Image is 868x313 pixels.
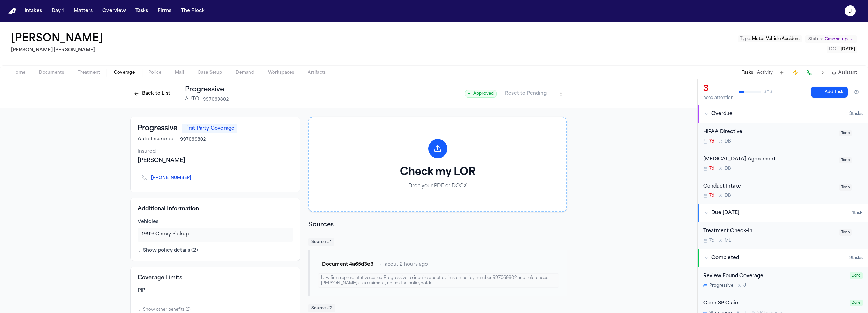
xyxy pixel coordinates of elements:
span: Source # 1 [308,238,334,246]
h3: Check my LOR [309,166,566,179]
span: AUTO [185,96,199,103]
span: Motor Vehicle Accident [752,37,800,41]
button: Document 4a65d3e3 [318,258,377,271]
span: Todo [839,229,852,236]
span: Approved [465,90,497,98]
div: PIP [138,287,293,294]
button: Assistant [831,70,857,75]
span: Due [DATE] [711,210,739,217]
button: Reset to Pending [501,88,551,99]
span: Todo [839,130,852,136]
div: Open task: Retainer Agreement [698,150,868,177]
span: D B [725,139,731,144]
span: DOL : [829,47,840,51]
div: HIPAA Directive [703,128,835,136]
button: Tasks [742,70,753,75]
span: Todo [839,184,852,191]
h4: Additional Information [138,205,293,213]
img: Finch Logo [8,8,16,14]
text: J [849,9,852,14]
button: Show policy details (2) [138,247,198,254]
div: Review Found Coverage [703,272,845,280]
span: M L [725,238,731,243]
a: Home [8,8,16,14]
button: Matters [71,5,96,17]
button: Overdue3tasks [698,105,868,123]
span: Done [850,300,863,306]
span: Workspaces [268,70,294,75]
h2: [PERSON_NAME] [PERSON_NAME] [11,46,106,55]
h3: Progressive [138,124,177,133]
span: Mail [175,70,184,75]
button: The Flock [178,5,207,17]
span: 1 task [852,210,863,216]
span: Type : [740,37,751,41]
div: Open task: HIPAA Directive [698,123,868,150]
div: 1999 Chevy Pickup [142,231,289,238]
span: 997069802 [180,136,206,143]
button: Add Task [811,87,848,98]
div: Law firm representative called Progressive to inquire about claims on policy number 997069802 and... [318,273,559,288]
span: 7d [709,166,714,172]
a: [PHONE_NUMBER] [151,175,191,181]
h4: Coverage Limits [138,274,293,282]
span: ● [468,91,471,96]
span: Case Setup [198,70,222,75]
span: Auto Insurance [138,136,175,143]
span: Demand [236,70,254,75]
button: Change status from Case setup [805,35,857,43]
span: Police [148,70,161,75]
button: Day 1 [49,5,67,17]
span: Case setup [825,36,848,42]
div: 3 [703,84,734,94]
span: about 2 hours ago [385,261,428,268]
div: Open task: Review Found Coverage [698,267,868,294]
span: Documents [39,70,64,75]
span: 7d [709,193,714,198]
span: [DATE] [841,47,855,51]
span: Assistant [838,70,857,75]
span: Treatment [78,70,100,75]
button: Make a Call [804,68,814,77]
p: Drop your PDF or DOCX [309,183,566,190]
span: Done [850,272,863,279]
button: Hide completed tasks (⌘⇧H) [850,87,863,98]
button: Intakes [22,5,45,17]
button: Back to List [130,88,174,99]
div: Insured [138,148,293,155]
button: Activity [757,70,773,75]
button: Edit DOL: 2025-08-05 [827,46,857,53]
span: Artifacts [308,70,326,75]
button: Add Task [777,68,786,77]
span: Status: [808,36,823,42]
button: Tasks [133,5,151,17]
span: 7d [709,238,714,243]
div: [PERSON_NAME] [138,156,293,165]
span: 997069802 [203,96,229,103]
button: Edit Type: Motor Vehicle Accident [738,35,802,42]
h1: [PERSON_NAME] [11,33,103,45]
span: 3 task s [849,111,863,117]
div: Conduct Intake [703,183,835,191]
div: Vehicles [138,219,293,225]
button: Show other benefits (2) [138,307,191,312]
span: Home [12,70,25,75]
div: Open task: Treatment Check-In [698,222,868,249]
button: Edit matter name [11,33,103,45]
span: 9 task s [849,255,863,261]
button: Completed9tasks [698,249,868,267]
span: J [743,283,746,288]
span: 7d [709,139,714,144]
span: 3 / 13 [764,89,772,95]
span: Completed [711,255,739,262]
h2: Sources [308,220,567,230]
button: Firms [155,5,174,17]
div: [MEDICAL_DATA] Agreement [703,155,835,163]
h1: Progressive [185,85,229,94]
